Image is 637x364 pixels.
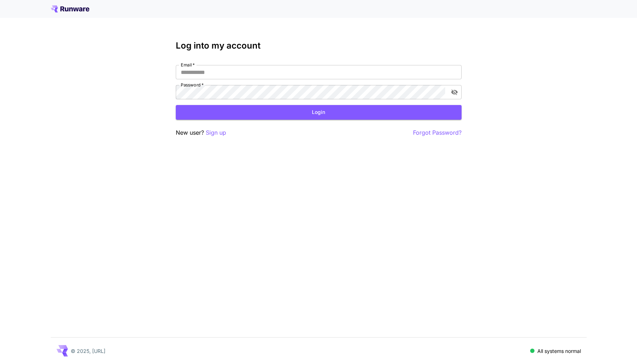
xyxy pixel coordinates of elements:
[537,347,581,355] p: All systems normal
[176,41,462,51] h3: Log into my account
[206,128,226,137] button: Sign up
[176,128,226,137] p: New user?
[448,86,461,99] button: toggle password visibility
[176,105,462,120] button: Login
[413,128,462,137] button: Forgot Password?
[181,82,204,88] label: Password
[181,62,195,68] label: Email
[71,347,105,355] p: © 2025, [URL]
